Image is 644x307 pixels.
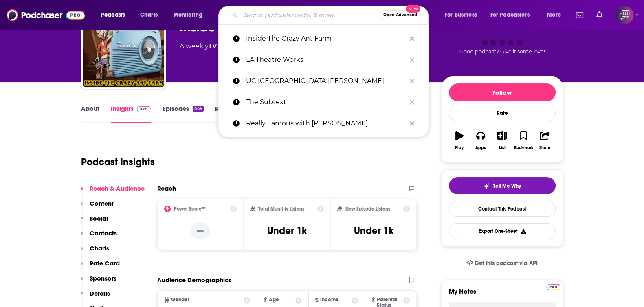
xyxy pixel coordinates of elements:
span: and [217,42,230,50]
p: Reach & Audience [90,184,145,192]
div: Search podcasts, credits, & more... [226,6,436,24]
button: tell me why sparkleTell Me Why [449,177,556,194]
button: open menu [168,9,213,22]
button: Open AdvancedNew [380,10,421,20]
button: open menu [485,9,541,22]
button: Rate Card [81,259,120,274]
img: User Profile [615,6,633,24]
div: Bookmark [514,145,533,150]
div: Apps [475,145,486,150]
span: Age [269,297,279,303]
h2: Total Monthly Listens [258,206,304,212]
h3: Under 1k [267,225,307,237]
h2: Power Score™ [174,206,206,212]
button: Reach & Audience [81,184,145,200]
span: Logged in as corioliscompany [615,6,633,24]
a: Show notifications dropdown [573,8,587,22]
div: List [499,145,506,150]
p: Rate Card [90,259,120,267]
p: Inside The Crazy Ant Farm [246,28,406,49]
button: Charts [81,244,109,259]
h2: Audience Demographics [157,276,231,284]
a: UC [GEOGRAPHIC_DATA][PERSON_NAME] [218,70,429,92]
button: open menu [95,9,136,22]
input: Search podcasts, credits, & more... [241,9,380,22]
button: open menu [439,9,487,22]
div: Share [539,145,550,150]
span: Gender [171,297,189,303]
a: About [81,105,99,123]
button: Follow [449,83,556,101]
span: New [406,5,420,13]
div: A weekly podcast [180,42,271,51]
span: More [547,9,561,21]
a: Reviews [215,105,239,123]
button: List [491,126,512,155]
button: Apps [470,126,491,155]
a: Get this podcast via API [460,253,545,273]
span: Podcasts [101,9,125,21]
div: Play [455,145,464,150]
a: The Subtext [218,92,429,113]
span: Good podcast? Give it some love! [459,48,545,55]
h1: Podcast Insights [81,156,155,168]
p: The Subtext [246,92,406,113]
span: Open Advanced [383,13,417,17]
a: Pro website [546,283,560,290]
a: TV [208,42,217,50]
span: Income [320,297,339,303]
h2: Reach [157,184,176,192]
img: Inside The Crazy Ant Farm [83,6,164,87]
button: Content [81,200,114,215]
div: Rate [449,105,556,121]
p: Social [90,215,108,222]
a: InsightsPodchaser Pro [111,105,151,123]
img: tell me why sparkle [483,183,490,189]
a: Episodes449 [162,105,203,123]
div: 449 [193,106,203,112]
p: Content [90,200,114,207]
p: Charts [90,244,109,252]
span: For Podcasters [490,9,530,21]
button: Export One-Sheet [449,223,556,239]
button: Sponsors [81,274,116,289]
img: Podchaser Pro [137,106,151,112]
h2: New Episode Listens [345,206,390,212]
a: Contact This Podcast [449,201,556,217]
span: Monitoring [174,9,202,21]
a: LA Theatre Works [218,49,429,70]
div: Good podcast? Give it some love! [441,11,563,62]
h3: Under 1k [354,225,393,237]
a: Show notifications dropdown [593,8,606,22]
span: Charts [140,9,158,21]
p: Contacts [90,229,117,237]
p: Really Famous with Kara Mayer Robinson [246,113,406,134]
span: Tell Me Why [493,183,521,189]
button: open menu [541,9,571,22]
img: Podchaser - Follow, Share and Rate Podcasts [7,7,85,23]
a: Inside The Crazy Ant Farm [218,28,429,49]
span: For Business [445,9,477,21]
p: UC Santa Barbara [246,70,406,92]
button: Share [534,126,555,155]
p: LA Theatre Works [246,49,406,70]
a: Charts [135,9,163,22]
span: Get this podcast via API [475,260,538,267]
label: My Notes [449,287,556,302]
button: Play [449,126,470,155]
button: Social [81,215,108,230]
a: Really Famous with [PERSON_NAME] [218,113,429,134]
p: Sponsors [90,274,116,282]
button: Details [81,289,110,305]
img: Podchaser Pro [546,284,560,290]
button: Contacts [81,229,117,244]
p: Details [90,289,110,297]
p: -- [191,223,210,239]
button: Bookmark [513,126,534,155]
button: Show profile menu [615,6,633,24]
